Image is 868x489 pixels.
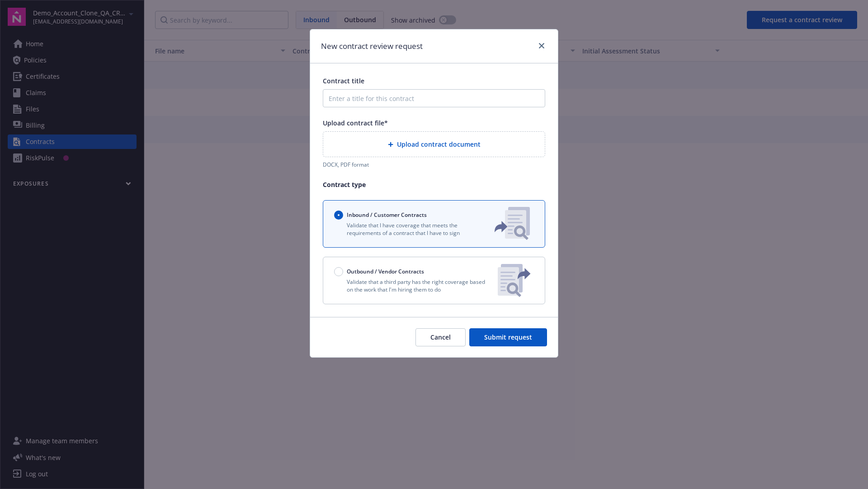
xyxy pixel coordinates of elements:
[323,131,545,157] div: Upload contract document
[536,40,547,51] a: close
[397,139,481,149] span: Upload contract document
[334,267,343,276] input: Outbound / Vendor Contracts
[334,211,343,220] input: Inbound / Customer Contracts
[323,200,545,248] button: Inbound / Customer ContractsValidate that I have coverage that meets the requirements of a contra...
[484,333,532,341] span: Submit request
[334,221,480,237] p: Validate that I have coverage that meets the requirements of a contract that I have to sign
[323,77,364,85] span: Contract title
[415,328,466,346] button: Cancel
[321,40,423,52] h1: New contract review request
[323,257,545,304] button: Outbound / Vendor ContractsValidate that a third party has the right coverage based on the work t...
[323,161,545,168] div: DOCX, PDF format
[469,328,547,346] button: Submit request
[323,89,545,107] input: Enter a title for this contract
[323,180,545,189] p: Contract type
[334,278,491,293] p: Validate that a third party has the right coverage based on the work that I'm hiring them to do
[430,333,451,341] span: Cancel
[347,211,427,219] span: Inbound / Customer Contracts
[347,268,424,275] span: Outbound / Vendor Contracts
[323,119,388,127] span: Upload contract file*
